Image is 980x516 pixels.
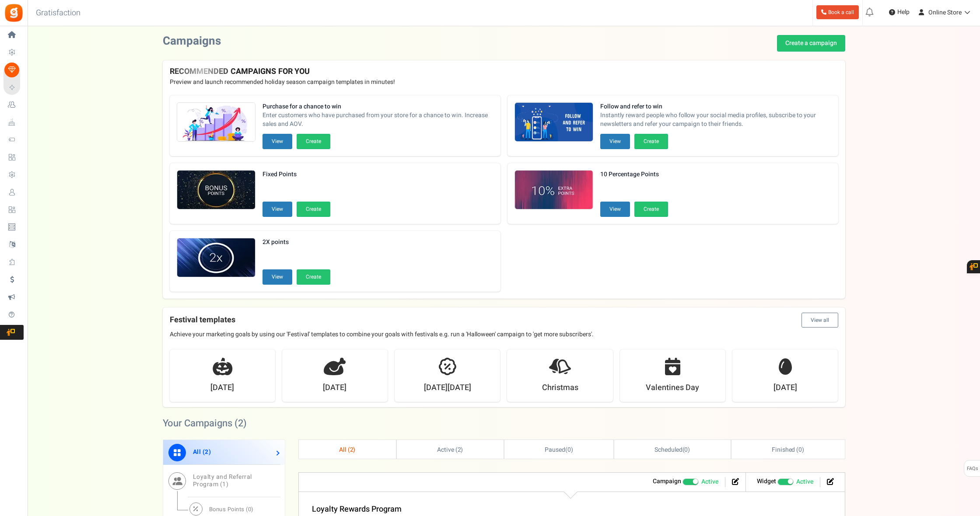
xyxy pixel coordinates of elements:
strong: 2X points [262,238,330,247]
span: All ( ) [339,445,356,454]
span: 2 [205,447,209,457]
strong: [DATE][DATE] [424,382,471,394]
h2: Your Campaigns ( ) [163,419,247,428]
button: View [262,202,292,217]
img: Recommended Campaigns [177,238,255,278]
span: Help [895,8,910,17]
span: 2 [458,445,461,454]
img: Recommended Campaigns [515,171,593,210]
span: Active ( ) [437,445,463,454]
button: View [262,134,292,149]
button: View all [801,313,838,328]
img: Recommended Campaigns [177,103,255,142]
h3: Gratisfaction [26,4,90,22]
h2: Campaigns [163,35,221,48]
li: Widget activated [750,477,820,487]
span: Instantly reward people who follow your social media profiles, subscribe to your newsletters and ... [600,111,831,129]
span: Loyalty and Referral Program ( ) [193,472,252,489]
strong: [DATE] [323,382,346,394]
strong: [DATE] [773,382,797,394]
span: 2 [238,416,243,430]
span: 0 [567,445,571,454]
button: Create [297,134,330,149]
img: Recommended Campaigns [177,171,255,210]
span: 0 [684,445,688,454]
strong: 10 Percentage Points [600,170,668,179]
span: FAQs [966,460,978,477]
img: Gratisfaction [4,3,24,23]
a: Create a campaign [777,35,845,52]
button: View [600,202,630,217]
h4: RECOMMENDED CAMPAIGNS FOR YOU [170,67,838,76]
p: Achieve your marketing goals by using our 'Festival' templates to combine your goals with festiva... [170,330,838,339]
strong: Widget [757,477,776,486]
a: Loyalty Rewards Program [312,503,402,515]
img: Recommended Campaigns [515,103,593,142]
span: Scheduled [654,445,682,454]
span: 0 [248,505,252,513]
button: Create [297,202,330,217]
p: Preview and launch recommended holiday season campaign templates in minutes! [170,78,838,87]
button: View [600,134,630,149]
span: ( ) [545,445,573,454]
button: Create [634,134,668,149]
strong: Christmas [542,382,578,394]
a: Help [885,5,913,19]
span: Online Store [928,8,962,17]
span: Active [701,478,718,486]
span: 2 [350,445,353,454]
button: Create [297,269,330,285]
strong: Valentines Day [646,382,699,394]
span: ( ) [654,445,690,454]
button: Create [634,202,668,217]
span: Paused [545,445,565,454]
span: Bonus Points ( ) [209,505,254,513]
a: Book a call [816,5,859,19]
strong: Fixed Points [262,170,330,179]
strong: [DATE] [210,382,234,394]
strong: Purchase for a chance to win [262,102,493,111]
span: 1 [222,480,226,489]
button: View [262,269,292,285]
span: Enter customers who have purchased from your store for a chance to win. Increase sales and AOV. [262,111,493,129]
h4: Festival templates [170,313,838,328]
span: All ( ) [193,447,211,457]
span: 0 [798,445,802,454]
strong: Follow and refer to win [600,102,831,111]
span: Active [796,478,813,486]
span: Finished ( ) [772,445,804,454]
strong: Campaign [653,477,681,486]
